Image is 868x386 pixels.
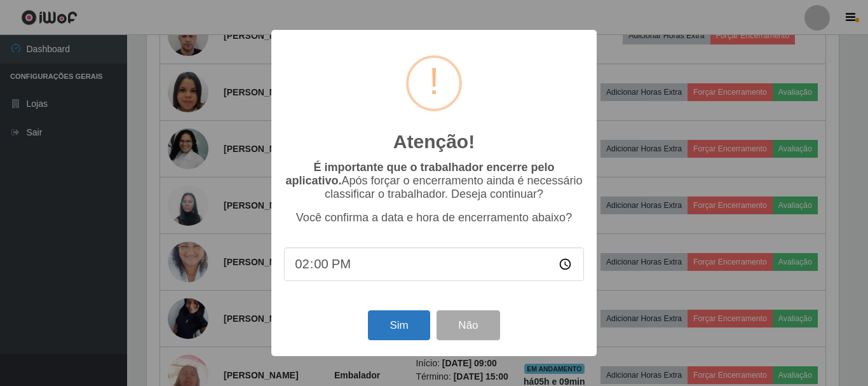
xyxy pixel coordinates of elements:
[285,161,554,187] b: É importante que o trabalhador encerre pelo aplicativo.
[284,211,584,224] p: Você confirma a data e hora de encerramento abaixo?
[437,310,499,340] button: Não
[393,130,475,153] h2: Atenção!
[284,161,584,201] p: Após forçar o encerramento ainda é necessário classificar o trabalhador. Deseja continuar?
[368,310,430,340] button: Sim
